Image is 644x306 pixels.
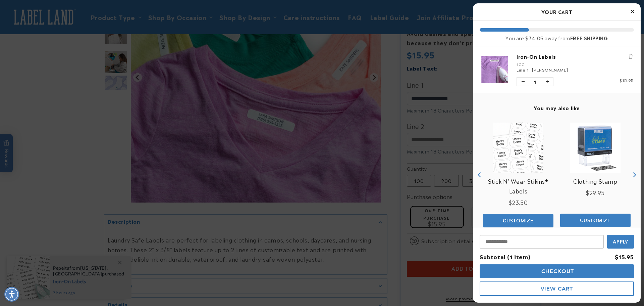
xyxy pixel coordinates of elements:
[480,281,634,296] button: View Cart
[503,218,534,224] span: Customize
[629,170,639,180] button: Next
[480,116,557,234] div: product
[573,176,617,186] a: View Clothing Stamp
[540,268,574,274] span: Checkout
[532,67,568,73] span: [PERSON_NAME]
[530,67,531,73] span: :
[620,77,634,83] span: $15.95
[480,7,634,17] h2: Your Cart
[557,116,634,233] div: product
[627,7,637,17] button: Close Cart
[509,198,528,206] span: $23.50
[613,239,629,245] span: Apply
[5,252,85,272] iframe: Sign Up via Text for Offers
[570,34,608,41] b: FREE SHIPPING
[480,105,634,111] h4: You may also like
[529,78,541,86] span: 1
[627,53,634,60] button: Remove Iron-On Labels
[483,214,553,227] button: Add the product, Clothing Stamp to Cart
[12,38,95,50] button: What material are the labels made of?
[12,19,95,32] button: Are these labels comfortable to wear?
[580,217,611,223] span: Customize
[517,78,529,86] button: Decrease quantity of Iron-On Labels
[480,35,634,41] div: You are $34.05 away from
[560,214,631,227] button: Add the product, Water Bottle Labels to Cart
[480,56,510,83] img: Iron-On Labels - Label Land
[541,286,573,292] span: View Cart
[615,252,634,262] div: $15.95
[4,287,19,302] div: Accessibility Menu
[517,61,634,67] div: 100
[570,123,621,173] img: Clothing Stamp - Label Land
[480,253,530,261] span: Subtotal (1 item)
[517,67,529,73] span: Line 1
[493,123,543,173] img: View Stick N' Wear Stikins® Labels
[480,235,604,249] input: Input Discount
[480,46,634,93] li: product
[475,170,485,180] button: Previous
[480,264,634,278] button: Checkout
[517,53,634,60] a: Iron-On Labels
[586,188,605,196] span: $29.95
[607,235,634,249] button: Apply
[541,78,553,86] button: Increase quantity of Iron-On Labels
[483,176,553,196] a: View Stick N' Wear Stikins® Labels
